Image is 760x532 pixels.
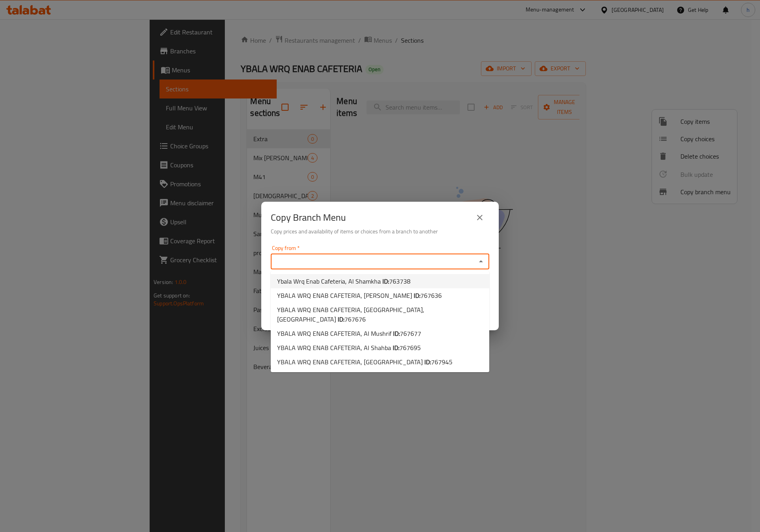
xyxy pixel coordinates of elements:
[431,356,452,368] span: 767945
[393,328,400,339] b: ID:
[277,305,483,324] span: YBALA WRQ ENAB CAFETERIA, [GEOGRAPHIC_DATA],[GEOGRAPHIC_DATA]
[277,357,452,367] span: YBALA WRQ ENAB CAFETERIA, [GEOGRAPHIC_DATA]
[277,343,421,352] span: YBALA WRQ ENAB CAFETERIA, Al Shahba
[271,211,346,224] h2: Copy Branch Menu
[399,342,421,354] span: 767695
[277,291,442,300] span: YBALA WRQ ENAB CAFETERIA, [PERSON_NAME]
[393,342,399,354] b: ID:
[344,313,366,325] span: 767676
[389,275,410,287] span: 763738
[277,276,410,286] span: Ybala Wrq Enab Cafeteria, Al Shamkha
[475,256,486,267] button: Close
[338,313,344,325] b: ID:
[420,290,442,301] span: 767636
[424,356,431,368] b: ID:
[470,208,489,227] button: close
[277,329,421,338] span: YBALA WRQ ENAB CAFETERIA, Al Mushrif
[400,328,421,339] span: 767677
[382,275,389,287] b: ID:
[414,290,420,301] b: ID:
[271,227,489,236] h6: Copy prices and availability of items or choices from a branch to another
